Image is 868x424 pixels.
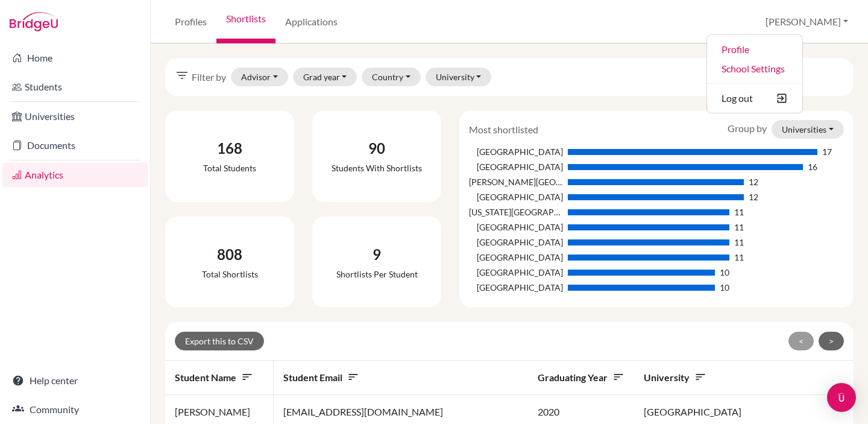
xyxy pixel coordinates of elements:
ul: [PERSON_NAME] [706,34,803,113]
i: filter_list [175,68,189,83]
div: [GEOGRAPHIC_DATA] [469,221,562,233]
div: Students with shortlists [332,162,422,174]
div: [PERSON_NAME][GEOGRAPHIC_DATA] [469,176,562,188]
a: Community [2,397,148,422]
div: Total shortlists [202,268,258,280]
button: Universities [772,120,844,139]
span: Student name [175,372,253,383]
a: School Settings [707,59,802,78]
span: Student email [283,372,359,383]
div: 12 [749,191,758,203]
div: 10 [720,281,729,294]
a: Help center [2,369,148,393]
i: sort [694,371,706,383]
div: 90 [332,138,422,159]
div: 11 [734,236,744,248]
button: University [426,68,492,86]
div: [GEOGRAPHIC_DATA] [469,191,562,203]
div: Group by [719,120,853,139]
button: [PERSON_NAME] [760,10,854,33]
i: sort [241,371,253,383]
span: Graduating year [538,372,624,383]
button: Log out [707,89,802,108]
div: [GEOGRAPHIC_DATA] [469,145,562,158]
button: > [819,332,844,350]
i: sort [347,371,359,383]
button: < [788,332,814,350]
div: 11 [734,221,744,233]
div: [GEOGRAPHIC_DATA] [469,281,562,294]
a: Profile [707,40,802,59]
span: University [644,372,706,383]
button: Country [362,68,421,86]
a: Universities [2,104,148,128]
div: 11 [734,206,744,218]
img: Bridge-U [10,12,58,31]
div: [GEOGRAPHIC_DATA] [469,266,562,279]
div: Total students [203,162,256,174]
div: Shortlists per student [336,268,418,280]
button: Advisor [231,68,288,86]
div: [GEOGRAPHIC_DATA] [469,251,562,264]
a: Documents [2,133,148,157]
div: [GEOGRAPHIC_DATA] [469,160,562,173]
div: 12 [749,176,758,188]
a: Students [2,75,148,99]
div: [US_STATE][GEOGRAPHIC_DATA] [469,206,562,218]
button: Grad year [293,68,357,86]
span: Filter by [192,70,226,84]
div: 9 [336,244,418,265]
div: Most shortlisted [460,122,547,137]
div: [GEOGRAPHIC_DATA] [469,236,562,248]
div: 11 [734,251,744,264]
a: Home [2,46,148,70]
div: Open Intercom Messenger [827,383,856,412]
div: 17 [822,145,832,158]
button: Export this to CSV [175,332,264,350]
a: Analytics [2,163,148,187]
div: 16 [808,160,817,173]
div: 10 [720,266,729,279]
div: 808 [202,244,258,265]
i: sort [612,371,624,383]
div: 168 [203,138,256,159]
